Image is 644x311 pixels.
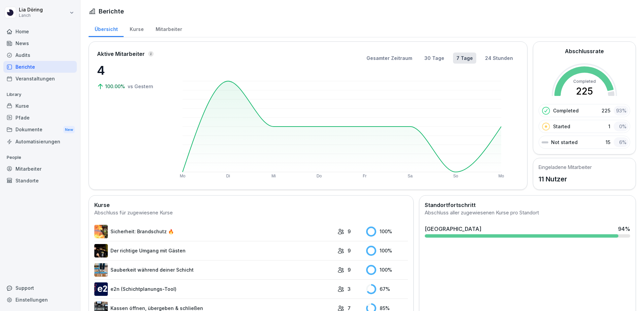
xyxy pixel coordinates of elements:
[408,174,413,178] text: Sa
[124,20,150,37] a: Kurse
[97,61,164,79] p: 4
[614,106,629,115] div: 93 %
[482,53,516,64] button: 24 Stunden
[425,209,630,217] div: Abschluss aller zugewiesenen Kurse pro Standort
[94,282,108,296] img: y8a23ikgwxkm7t4y1vyswmuw.png
[3,73,77,84] a: Veranstaltungen
[348,247,351,254] p: 9
[3,124,77,136] div: Dokumente
[3,136,77,147] a: Automatisierungen
[606,139,610,146] p: 15
[94,244,334,257] a: Der richtige Umgang mit Gästen
[614,122,629,131] div: 0 %
[539,164,592,171] h5: Eingeladene Mitarbeiter
[89,20,124,37] a: Übersicht
[94,201,408,209] h2: Kurse
[421,53,448,64] button: 30 Tage
[3,175,77,186] a: Standorte
[3,100,77,112] a: Kurse
[3,89,77,100] p: Library
[366,246,408,256] div: 100 %
[94,263,108,277] img: mbzv0a1adexohu9durq61vss.png
[422,222,633,240] a: [GEOGRAPHIC_DATA]94%
[19,13,43,18] p: Lanch
[618,225,630,233] div: 94 %
[94,225,334,238] a: Sicherheit: Brandschutz 🔥
[608,123,610,130] p: 1
[94,282,334,296] a: e2n (Schichtplanungs-Tool)
[348,228,351,235] p: 9
[551,139,578,146] p: Not started
[553,123,570,130] p: Started
[602,107,610,114] p: 225
[226,174,230,178] text: Di
[3,61,77,73] a: Berichte
[271,174,276,178] text: Mi
[3,124,77,136] a: DokumenteNew
[553,107,579,114] p: Completed
[614,137,629,147] div: 6 %
[348,285,351,292] p: 3
[94,225,108,238] img: zzov6v7ntk26bk7mur8pz9wg.png
[128,83,153,90] p: vs Gestern
[97,50,145,58] p: Aktive Mitarbeiter
[317,174,322,178] text: Do
[3,112,77,124] a: Pfade
[565,47,604,55] h2: Abschlussrate
[3,282,77,294] div: Support
[3,294,77,306] a: Einstellungen
[453,174,458,178] text: So
[363,174,366,178] text: Fr
[150,20,188,37] a: Mitarbeiter
[348,266,351,273] p: 9
[366,284,408,294] div: 67 %
[94,209,408,217] div: Abschluss für zugewiesene Kurse
[19,7,43,13] p: Lia Döring
[94,244,108,257] img: exccdt3swefehl83oodrhcfl.png
[539,174,592,184] p: 11 Nutzer
[3,152,77,163] p: People
[425,225,481,233] div: [GEOGRAPHIC_DATA]
[99,7,124,16] h1: Berichte
[498,174,504,178] text: Mo
[3,37,77,49] a: News
[363,53,416,64] button: Gesamter Zeitraum
[105,83,126,90] p: 100.00%
[94,263,334,277] a: Sauberkeit während deiner Schicht
[63,126,75,134] div: New
[453,53,476,64] button: 7 Tage
[366,227,408,237] div: 100 %
[425,201,630,209] h2: Standortfortschritt
[3,49,77,61] a: Audits
[180,174,186,178] text: Mo
[3,26,77,37] a: Home
[3,163,77,175] a: Mitarbeiter
[366,265,408,275] div: 100 %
